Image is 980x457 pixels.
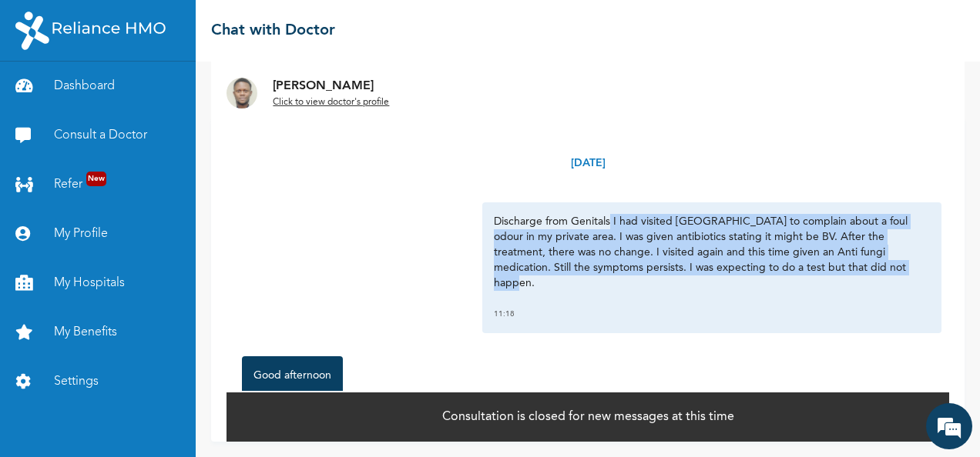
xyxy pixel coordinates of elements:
[8,405,151,416] span: Conversation
[442,408,734,426] p: Consultation is closed for new messages at this time
[89,146,213,302] span: We're online!
[211,19,335,42] h2: Chat with Doctor
[227,78,257,108] img: Dr. undefined`
[253,368,331,383] p: Good afternoon
[151,379,294,426] div: FAQs
[273,77,389,95] p: [PERSON_NAME]
[80,86,259,106] div: Chat with us now
[29,77,62,115] img: d_794563401_company_1708531726252_794563401
[8,325,294,379] textarea: Type your message and hit 'Enter'
[494,214,930,291] p: Discharge from Genitals I had visited [GEOGRAPHIC_DATA] to complain about a foul odour in my priv...
[494,306,930,322] div: 11:18
[571,155,606,172] p: [DATE]
[86,172,106,186] span: New
[273,98,389,107] u: Click to view doctor's profile
[15,12,166,50] img: RelianceHMO's Logo
[253,8,290,45] div: Minimize live chat window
